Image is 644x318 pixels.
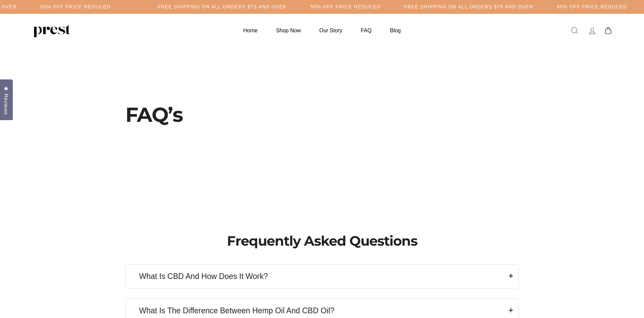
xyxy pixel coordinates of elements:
ul: Primary [235,24,409,37]
a: Blog [382,24,409,37]
h5: 50% OFF PRICE REDUCED [310,4,381,10]
h2: Frequently Asked Questions [125,233,519,249]
img: PREST ORGANICS [33,24,70,37]
a: FAQ [352,24,380,37]
span: Reviews [2,94,10,115]
a: Our Story [311,24,351,37]
a: Shop Now [268,24,309,37]
p: FAQ’s [125,101,253,129]
h4: What Is the Difference Between Hemp Oil and CBD Oil? [139,306,505,316]
h5: 50% OFF PRICE REDUCED [40,4,111,10]
a: Home [235,24,266,37]
h5: Free Shipping on all orders $75 and over [404,4,533,10]
h5: Free Shipping on all orders $75 and over [158,4,287,10]
h5: 50% OFF PRICE REDUCED [557,4,627,10]
h4: What Is CBD and How Does It Work? [139,271,505,281]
